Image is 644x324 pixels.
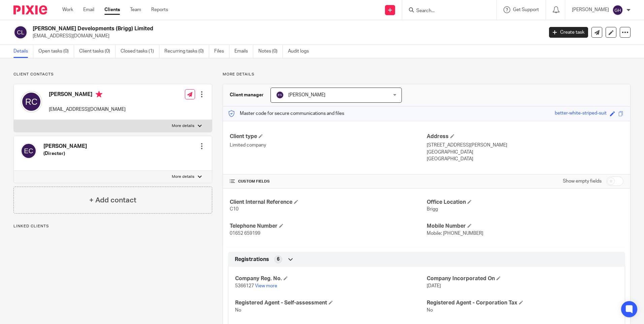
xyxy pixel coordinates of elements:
p: Client contacts [13,72,212,77]
span: Registrations [235,256,269,263]
label: Show empty fields [563,178,602,185]
i: Primary [96,91,102,98]
span: 6 [277,256,280,263]
a: Client tasks (0) [79,45,116,58]
span: Get Support [513,7,539,12]
img: svg%3E [21,91,42,112]
img: svg%3E [612,5,623,15]
a: Notes (0) [258,45,283,58]
h4: + Add contact [89,195,136,205]
a: Open tasks (0) [38,45,74,58]
p: Master code for secure communications and files [228,110,344,117]
p: Linked clients [13,224,212,229]
a: Emails [234,45,253,58]
div: better-white-striped-suit [555,110,607,118]
h4: Address [427,133,623,140]
span: C10 [230,207,238,212]
a: Work [62,6,73,13]
h4: Registered Agent - Self-assessment [235,299,426,306]
a: Email [83,6,94,13]
a: Files [214,45,229,58]
img: svg%3E [21,143,37,159]
span: 5366127 [235,284,254,288]
p: More details [223,72,631,77]
img: Pixie [13,5,47,14]
a: Details [13,45,33,58]
a: Create task [549,27,588,38]
img: svg%3E [13,25,28,39]
h4: Registered Agent - Corporation Tax [427,299,618,306]
span: [DATE] [427,284,441,288]
h5: (Director) [43,150,87,157]
span: Mobile: [PHONE_NUMBER] [427,231,483,236]
a: Audit logs [288,45,314,58]
h4: [PERSON_NAME] [49,91,126,99]
h4: Client Internal Reference [230,199,426,206]
h4: Office Location [427,199,623,206]
span: [PERSON_NAME] [288,93,325,97]
a: View more [255,284,277,288]
h3: Client manager [230,92,264,98]
img: svg%3E [276,91,284,99]
a: Clients [104,6,120,13]
p: [EMAIL_ADDRESS][DOMAIN_NAME] [33,33,539,39]
p: More details [172,123,194,129]
span: Brigg [427,207,438,212]
span: No [427,308,433,313]
p: [GEOGRAPHIC_DATA] [427,149,623,156]
a: Recurring tasks (0) [164,45,209,58]
span: 01652 659199 [230,231,260,236]
h2: [PERSON_NAME] Developments (Brigg) Limited [33,25,438,32]
a: Team [130,6,141,13]
p: Limited company [230,142,426,149]
a: Reports [151,6,168,13]
h4: Telephone Number [230,223,426,230]
h4: Mobile Number [427,223,623,230]
p: [EMAIL_ADDRESS][DOMAIN_NAME] [49,106,126,113]
h4: Company Incorporated On [427,275,618,282]
h4: [PERSON_NAME] [43,143,87,150]
h4: Company Reg. No. [235,275,426,282]
p: [PERSON_NAME] [572,6,609,13]
h4: Client type [230,133,426,140]
h4: CUSTOM FIELDS [230,179,426,184]
a: Closed tasks (1) [121,45,159,58]
input: Search [416,8,476,14]
p: [GEOGRAPHIC_DATA] [427,156,623,162]
p: More details [172,174,194,180]
span: No [235,308,241,313]
p: [STREET_ADDRESS][PERSON_NAME] [427,142,623,149]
